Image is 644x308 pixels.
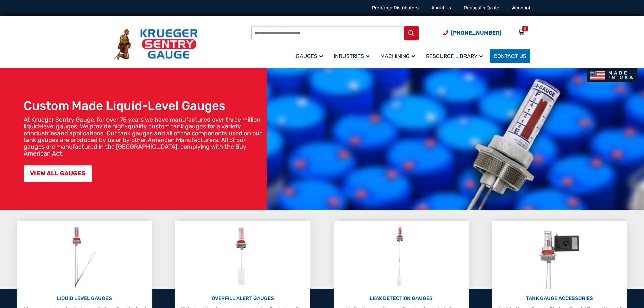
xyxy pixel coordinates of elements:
[20,294,149,302] p: LIQUID LEVEL GAUGES
[380,53,415,60] span: Machining
[494,53,526,60] span: Contact Us
[24,98,263,113] h1: Custom Made Liquid-Level Gauges
[24,165,92,182] a: VIEW ALL GAUGES
[376,48,422,64] a: Machining
[431,5,451,11] a: About Us
[267,68,644,210] img: bg_hero_bannerksentry
[228,224,258,289] img: Overfill Alert Gauges
[372,5,419,11] a: Preferred Distributors
[334,53,369,60] span: Industries
[337,294,466,302] p: LEAK DETECTION GAUGES
[296,53,323,60] span: Gauges
[330,48,376,64] a: Industries
[114,29,198,60] img: Krueger Sentry Gauge
[512,5,530,11] a: Account
[464,5,499,11] a: Request a Quote
[292,48,330,64] a: Gauges
[490,49,530,63] a: Contact Us
[422,48,490,64] a: Resource Library
[24,116,263,157] p: At Krueger Sentry Gauge, for over 75 years we have manufactured over three million liquid-level g...
[443,29,501,37] a: Phone Number (920) 434-8860
[451,30,501,36] span: [PHONE_NUMBER]
[426,53,483,60] span: Resource Library
[532,224,587,289] img: Tank Gauge Accessories
[587,68,637,82] img: Made In USA
[388,224,414,289] img: Leak Detection Gauges
[66,224,102,289] img: Liquid Level Gauges
[178,294,307,302] p: OVERFILL ALERT GAUGES
[495,294,624,302] p: TANK GAUGE ACCESSORIES
[524,26,526,31] div: 0
[30,129,57,137] a: industries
